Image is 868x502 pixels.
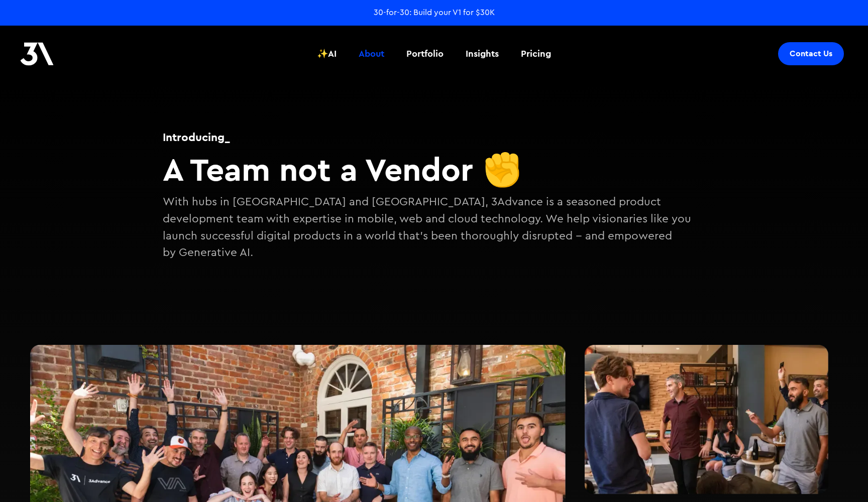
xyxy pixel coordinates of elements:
[374,7,495,18] a: 30-for-30: Build your V1 for $30K
[778,42,844,65] a: Contact Us
[359,47,384,60] div: About
[353,35,390,72] a: About
[317,47,337,60] div: ✨AI
[406,47,444,60] div: Portfolio
[790,49,832,59] div: Contact Us
[466,47,499,60] div: Insights
[163,194,705,261] p: With hubs in [GEOGRAPHIC_DATA] and [GEOGRAPHIC_DATA], 3Advance is a seasoned product development ...
[163,129,705,145] h1: Introducing_
[515,35,557,72] a: Pricing
[311,35,343,72] a: ✨AI
[400,35,450,72] a: Portfolio
[460,35,505,72] a: Insights
[163,150,705,189] h2: A Team not a Vendor ✊
[521,47,551,60] div: Pricing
